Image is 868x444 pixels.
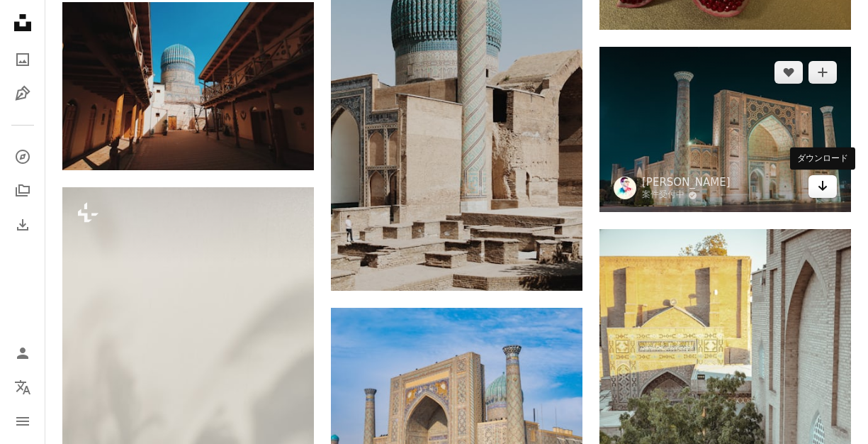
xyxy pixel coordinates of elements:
a: 探す [9,143,37,171]
a: 夜になるとライトアップされた大きな建物 [599,123,851,135]
a: [PERSON_NAME] [642,175,731,189]
img: 緑と茶色のコンクリートドームの建物 [62,2,314,170]
div: ダウンロード [790,148,855,170]
a: ダウンロード履歴 [9,211,37,239]
a: 写真 [9,45,37,74]
button: メニュー [9,407,37,435]
a: 多くの柱とアーチがある大きな建物 [331,385,582,398]
a: 緑と茶色のコンクリートドームの建物 [62,79,314,92]
button: いいね！ [774,61,803,84]
a: 携帯電話を持っている人の白黒写真 [62,370,314,382]
button: 言語 [9,373,37,401]
a: 茶色と青のコンクリートの建物 [331,95,582,108]
img: 夜になるとライトアップされた大きな建物 [599,47,851,212]
a: ホーム — Unsplash [9,9,37,40]
a: コレクション [9,177,37,205]
a: イラスト [9,79,37,108]
a: ログイン / 登録する [9,339,37,367]
a: ダウンロード [808,175,837,198]
a: 案件受付中 [642,189,731,201]
img: Sultonbek Ikromovのプロフィールを見る [614,177,636,199]
button: コレクションに追加する [808,61,837,84]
